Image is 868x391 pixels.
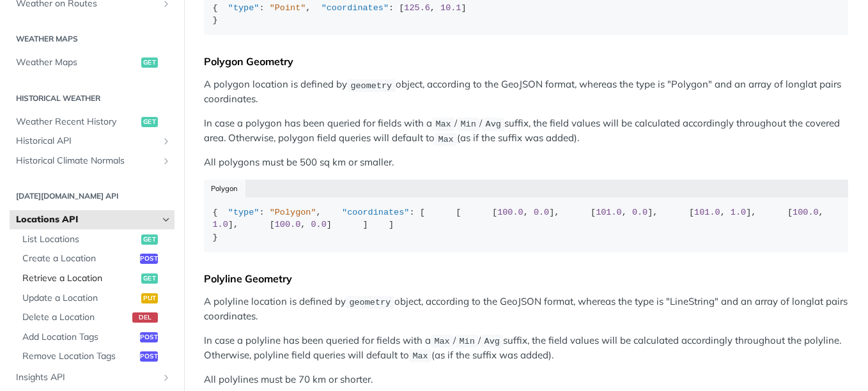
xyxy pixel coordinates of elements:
[22,252,137,265] span: Create a Location
[10,53,174,72] a: Weather Mapsget
[204,272,848,285] div: Polyline Geometry
[10,368,174,387] a: Insights APIShow subpages for Insights API
[16,347,174,366] a: Remove Location Tagspost
[412,351,428,361] span: Max
[322,3,389,13] span: "coordinates"
[438,134,453,144] span: Max
[22,233,138,246] span: List Locations
[16,269,174,288] a: Retrieve a Locationget
[16,328,174,347] a: Add Location Tagspost
[16,116,138,128] span: Weather Recent History
[16,213,158,226] span: Locations API
[10,33,174,45] h2: Weather Maps
[141,273,158,284] span: get
[204,333,848,364] p: In case a polyline has been queried for fields with a / / suffix, the field values will be calcul...
[161,136,171,146] button: Show subpages for Historical API
[140,332,158,342] span: post
[440,3,461,13] span: 10.1
[204,55,848,68] div: Polygon Geometry
[275,220,301,229] span: 100.0
[16,135,158,148] span: Historical API
[22,350,137,363] span: Remove Location Tags
[141,57,158,68] span: get
[350,80,392,90] span: geometry
[204,77,848,107] p: A polygon location is defined by object, according to the GeoJSON format, whereas the type is "Po...
[228,3,260,13] span: "type"
[793,208,819,217] span: 100.0
[141,234,158,245] span: get
[434,337,449,346] span: Max
[342,208,409,217] span: "coordinates"
[10,190,174,202] h2: [DATE][DOMAIN_NAME] API
[16,308,174,327] a: Delete a Locationdel
[132,312,158,323] span: del
[486,119,501,129] span: Avg
[16,56,138,69] span: Weather Maps
[694,208,720,217] span: 101.0
[140,351,158,362] span: post
[270,3,306,13] span: "Point"
[270,208,316,217] span: "Polygon"
[204,372,848,387] p: All polylines must be 70 km or shorter.
[16,230,174,249] a: List Locationsget
[10,210,174,229] a: Locations APIHide subpages for Locations API
[22,311,129,324] span: Delete a Location
[213,2,840,27] div: { : , : [ , ] }
[435,119,451,129] span: Max
[141,293,158,303] span: put
[632,208,647,217] span: 0.0
[22,292,138,305] span: Update a Location
[16,289,174,308] a: Update a Locationput
[10,132,174,151] a: Historical APIShow subpages for Historical API
[161,372,171,383] button: Show subpages for Insights API
[16,371,158,384] span: Insights API
[204,295,848,324] p: A polyline location is defined by object, according to the GeoJSON format, whereas the type is "L...
[484,337,500,346] span: Avg
[140,254,158,264] span: post
[213,206,840,244] div: { : , : [ [ [ , ], [ , ], [ , ], [ , ], [ , ] ] ] }
[22,331,137,344] span: Add Location Tags
[10,112,174,132] a: Weather Recent Historyget
[404,3,430,13] span: 125.6
[10,151,174,171] a: Historical Climate NormalsShow subpages for Historical Climate Normals
[22,272,138,285] span: Retrieve a Location
[534,208,549,217] span: 0.0
[349,298,391,307] span: geometry
[731,208,746,217] span: 1.0
[204,116,848,146] p: In case a polygon has been queried for fields with a / / suffix, the field values will be calcula...
[10,93,174,104] h2: Historical Weather
[596,208,622,217] span: 101.0
[141,117,158,127] span: get
[16,249,174,268] a: Create a Locationpost
[213,220,228,229] span: 1.0
[161,156,171,166] button: Show subpages for Historical Climate Normals
[228,208,260,217] span: "type"
[161,215,171,225] button: Hide subpages for Locations API
[497,208,523,217] span: 100.0
[311,220,326,229] span: 0.0
[460,119,476,129] span: Min
[204,155,848,170] p: All polygons must be 500 sq km or smaller.
[16,155,158,167] span: Historical Climate Normals
[459,337,474,346] span: Min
